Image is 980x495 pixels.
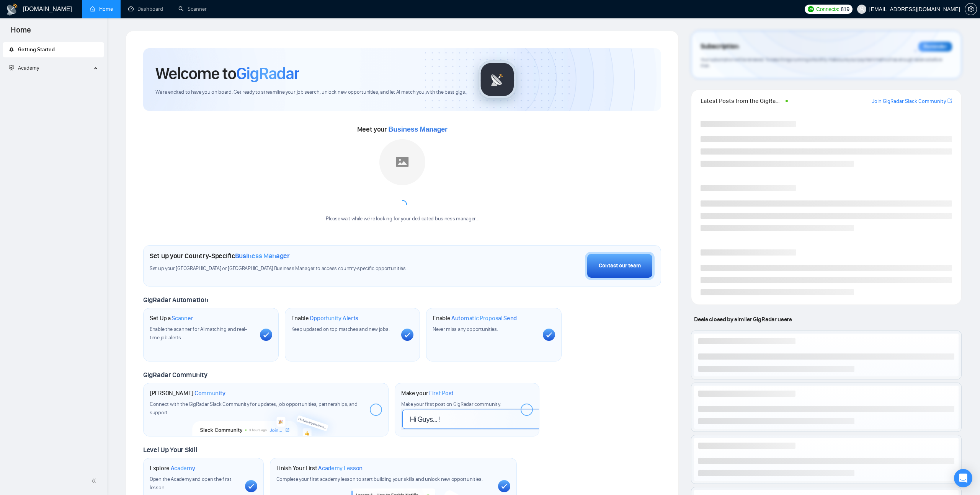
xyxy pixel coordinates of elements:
[701,57,942,69] span: Your subscription will be renewed. To keep things running smoothly, make sure your payment method...
[379,139,425,185] img: placeholder.png
[150,464,195,472] h1: Explore
[3,79,104,84] li: Academy Homepage
[954,469,972,487] div: Open Intercom Messenger
[90,6,113,12] a: homeHome
[701,40,738,53] span: Subscription
[691,313,795,326] span: Deals closed by similar GigRadar users
[872,97,946,106] a: Join GigRadar Slack Community
[433,326,498,332] span: Never miss any opportunities.
[599,262,641,270] div: Contact our team
[155,89,466,96] span: We're excited to have you on board. Get ready to streamline your job search, unlock new opportuni...
[429,389,454,397] span: First Post
[150,314,193,322] h1: Set Up a
[18,65,39,71] span: Academy
[155,63,299,84] h1: Welcome to
[150,389,225,397] h1: [PERSON_NAME]
[310,314,358,322] span: Opportunity Alerts
[841,5,849,13] span: 819
[235,252,290,260] span: Business Manager
[143,446,197,454] span: Level Up Your Skill
[816,5,839,13] span: Connects:
[143,371,207,379] span: GigRadar Community
[321,215,483,223] div: Please wait while we're looking for your dedicated business manager...
[401,401,501,407] span: Make your first post on GigRadar community.
[150,476,232,491] span: Open the Academy and open the first lesson.
[947,97,952,104] a: export
[947,98,952,104] span: export
[291,314,359,322] h1: Enable
[178,6,207,12] a: searchScanner
[9,65,39,71] span: Academy
[143,296,208,304] span: GigRadar Automation
[291,326,390,332] span: Keep updated on top matches and new jobs.
[918,42,952,52] div: Reminder
[965,3,977,15] button: setting
[585,252,655,280] button: Contact our team
[478,60,516,99] img: gigradar-logo.png
[3,42,104,57] li: Getting Started
[451,314,517,322] span: Automatic Proposal Send
[194,389,225,397] span: Community
[389,125,448,133] span: Business Manager
[701,96,783,106] span: Latest Posts from the GigRadar Community
[401,389,454,397] h1: Make your
[6,3,18,16] img: logo
[9,47,14,52] span: rocket
[859,7,864,12] span: user
[276,464,363,472] h1: Finish Your First
[128,6,163,12] a: dashboardDashboard
[171,314,193,322] span: Scanner
[236,63,299,84] span: GigRadar
[965,6,977,12] span: setting
[433,314,517,322] h1: Enable
[396,199,408,211] span: loading
[18,46,55,53] span: Getting Started
[9,65,14,70] span: fund-projection-screen
[357,125,448,134] span: Meet your
[5,24,37,41] span: Home
[150,265,453,272] span: Set up your [GEOGRAPHIC_DATA] or [GEOGRAPHIC_DATA] Business Manager to access country-specific op...
[150,401,358,416] span: Connect with the GigRadar Slack Community for updates, job opportunities, partnerships, and support.
[150,252,290,260] h1: Set up your Country-Specific
[193,401,339,436] img: slackcommunity-bg.png
[91,477,99,485] span: double-left
[171,464,195,472] span: Academy
[318,464,363,472] span: Academy Lesson
[150,326,247,341] span: Enable the scanner for AI matching and real-time job alerts.
[276,476,483,482] span: Complete your first academy lesson to start building your skills and unlock new opportunities.
[965,6,977,12] a: setting
[808,6,814,12] img: upwork-logo.png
